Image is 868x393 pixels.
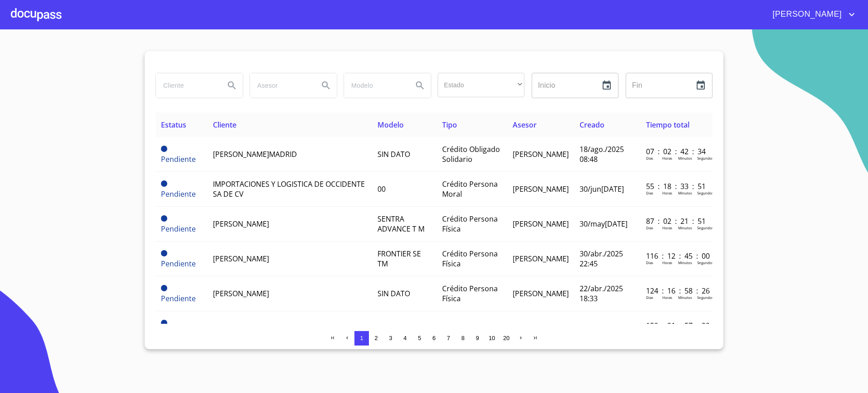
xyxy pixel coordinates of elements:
[646,147,707,156] p: 07 : 02 : 42 : 34
[646,251,707,261] p: 116 : 12 : 45 : 00
[456,331,470,346] button: 8
[646,120,689,130] span: Tiempo total
[646,156,653,161] p: Dias
[461,335,464,341] span: 8
[470,331,485,346] button: 9
[678,260,692,265] p: Minutos
[161,120,186,130] span: Estatus
[412,331,427,346] button: 5
[662,295,672,300] p: Horas
[213,120,236,130] span: Cliente
[213,254,269,264] span: [PERSON_NAME]
[354,331,369,346] button: 1
[766,7,857,22] button: account of current user
[213,323,269,333] span: [PERSON_NAME]
[441,331,456,346] button: 7
[442,323,490,333] span: Contado PFAE
[513,219,569,229] span: [PERSON_NAME]
[442,179,498,199] span: Crédito Persona Moral
[447,335,450,341] span: 7
[442,120,457,130] span: Tipo
[213,179,365,199] span: IMPORTACIONES Y LOGISTICA DE OCCIDENTE SA DE CV
[409,75,431,96] button: Search
[442,144,500,164] span: Crédito Obligado Solidario
[377,323,431,333] span: FRONTIER LE TA
[369,331,383,346] button: 2
[662,260,672,265] p: Horas
[344,73,406,98] input: search
[503,335,509,341] span: 20
[499,331,514,346] button: 20
[161,215,167,222] span: Pendiente
[662,225,672,230] p: Horas
[398,331,412,346] button: 4
[161,294,196,303] span: Pendiente
[697,295,714,300] p: Segundos
[580,219,627,229] span: 30/may[DATE]
[476,335,479,341] span: 9
[161,224,196,234] span: Pendiente
[161,320,167,326] span: Pendiente
[513,184,569,194] span: [PERSON_NAME]
[697,225,714,230] p: Segundos
[377,184,386,194] span: 00
[438,73,524,97] div: ​
[662,190,672,195] p: Horas
[442,214,498,234] span: Crédito Persona Física
[678,295,692,300] p: Minutos
[646,190,653,195] p: Dias
[580,284,623,303] span: 22/abr./2025 18:33
[646,260,653,265] p: Dias
[161,189,196,199] span: Pendiente
[697,190,714,195] p: Segundos
[580,249,623,269] span: 30/abr./2025 22:45
[427,331,441,346] button: 6
[360,335,363,341] span: 1
[646,295,653,300] p: Dias
[161,180,167,187] span: Pendiente
[646,225,653,230] p: Dias
[377,289,410,298] span: SIN DATO
[377,249,421,269] span: FRONTIER SE TM
[646,286,707,296] p: 124 : 16 : 58 : 26
[513,289,569,298] span: [PERSON_NAME]
[213,149,297,159] span: [PERSON_NAME]MADRID
[646,181,707,191] p: 55 : 18 : 33 : 51
[389,335,392,341] span: 3
[580,184,624,194] span: 30/jun[DATE]
[377,149,410,159] span: SIN DATO
[383,331,398,346] button: 3
[221,75,243,96] button: Search
[213,219,269,229] span: [PERSON_NAME]
[580,144,624,164] span: 18/ago./2025 08:48
[646,216,707,226] p: 87 : 02 : 21 : 51
[678,190,692,195] p: Minutos
[250,73,311,98] input: search
[513,254,569,264] span: [PERSON_NAME]
[489,335,495,341] span: 10
[442,284,498,303] span: Crédito Persona Física
[513,120,537,130] span: Asesor
[432,335,435,341] span: 6
[374,335,377,341] span: 2
[442,249,498,269] span: Crédito Persona Física
[678,225,692,230] p: Minutos
[161,154,196,164] span: Pendiente
[485,331,499,346] button: 10
[403,335,406,341] span: 4
[662,156,672,161] p: Horas
[161,285,167,291] span: Pendiente
[766,7,846,22] span: [PERSON_NAME]
[418,335,421,341] span: 5
[646,321,707,331] p: 159 : 21 : 57 : 29
[213,289,269,298] span: [PERSON_NAME]
[697,156,714,161] p: Segundos
[156,73,217,98] input: search
[315,75,337,96] button: Search
[513,323,569,333] span: [PERSON_NAME]
[377,120,404,130] span: Modelo
[678,156,692,161] p: Minutos
[513,149,569,159] span: [PERSON_NAME]
[161,259,196,269] span: Pendiente
[161,146,167,152] span: Pendiente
